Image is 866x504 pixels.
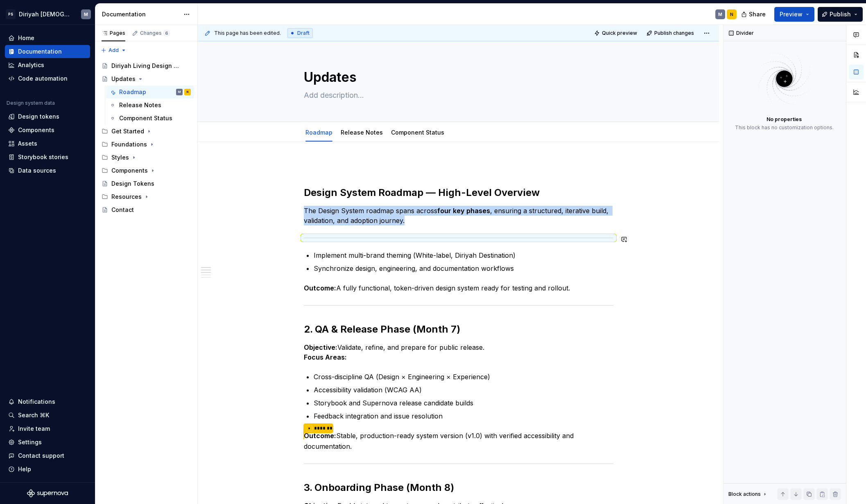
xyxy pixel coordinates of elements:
[774,7,814,22] button: Preview
[98,151,194,164] div: Styles
[98,177,194,190] a: Design Tokens
[5,45,90,58] a: Documentation
[98,45,129,56] button: Add
[5,32,90,45] a: Home
[111,127,144,135] div: Get Started
[437,207,490,215] strong: four key phases
[98,138,194,151] div: Foundations
[102,10,179,18] div: Documentation
[718,11,722,18] div: M
[314,385,613,395] p: Accessibility validation (WCAG AA)
[106,99,194,112] a: Release Notes
[27,489,68,497] svg: Supernova Logo
[19,10,71,18] div: Diriyah [DEMOGRAPHIC_DATA]
[18,74,68,83] div: Code automation
[297,30,310,36] span: Draft
[98,164,194,177] div: Components
[767,116,802,123] div: No properties
[5,151,90,164] a: Storybook stories
[304,323,460,335] strong: 2. QA & Release Phase (Month 7)
[780,10,803,18] span: Preview
[730,11,733,18] div: N
[341,129,383,136] a: Release Notes
[111,62,179,70] div: Diriyah Living Design System
[18,47,62,56] div: Documentation
[111,193,142,201] div: Resources
[98,125,194,138] div: Get Started
[304,343,337,351] strong: Objective:
[314,411,613,421] p: Feedback integration and issue resolution
[304,432,336,440] strong: Outcome:
[111,140,147,148] div: Foundations
[106,85,194,99] a: RoadmapMN
[98,190,194,203] div: Resources
[305,129,332,136] a: Roadmap
[644,27,698,39] button: Publish changes
[18,112,59,121] div: Design tokens
[314,250,613,260] p: Implement multi-brand theming (White-label, Diriyah Destination)
[18,452,64,460] div: Contact support
[5,124,90,137] a: Components
[102,30,125,36] div: Pages
[140,30,170,36] div: Changes
[830,10,851,18] span: Publish
[18,139,37,148] div: Assets
[119,114,172,122] div: Component Status
[749,10,766,18] span: Share
[6,9,16,19] div: PS
[302,124,336,141] div: Roadmap
[388,124,448,141] div: Component Status
[5,409,90,422] button: Search ⌘K
[5,422,90,435] a: Invite team
[818,7,863,22] button: Publish
[111,180,154,188] div: Design Tokens
[304,186,613,199] h2: Design System Roadmap — High-Level Overview
[111,75,136,83] div: Updates
[98,72,194,85] a: Updates
[304,284,336,292] strong: Outcome:
[5,137,90,150] a: Assets
[111,206,134,214] div: Contact
[304,283,613,293] p: A fully functional, token-driven design system ready for testing and rollout.
[18,126,54,134] div: Components
[119,88,146,96] div: Roadmap
[5,72,90,85] a: Code automation
[178,88,181,96] div: M
[304,342,613,362] p: Validate, refine, and prepare for public release.
[592,27,641,39] button: Quick preview
[18,166,56,175] div: Data sources
[5,110,90,123] a: Design tokens
[304,482,454,493] strong: 3. Onboarding Phase (Month 8)
[109,47,119,54] span: Add
[302,67,612,87] textarea: Updates
[106,112,194,125] a: Component Status
[337,124,386,141] div: Release Notes
[5,436,90,449] a: Settings
[98,59,194,72] a: Diriyah Living Design System
[187,88,188,96] div: N
[18,61,44,69] div: Analytics
[84,11,88,18] div: M
[18,153,68,161] div: Storybook stories
[7,100,55,106] div: Design system data
[728,488,768,500] div: Block actions
[5,449,90,462] button: Contact support
[304,431,613,451] p: Stable, production-ready system version (v1.0) with verified accessibility and documentation.
[314,372,613,382] p: Cross-discipline QA (Design × Engineering × Experience)
[5,463,90,476] button: Help
[18,425,50,433] div: Invite team
[728,491,761,497] div: Block actions
[304,206,613,225] p: The Design System roadmap spans across , ensuring a structured, iterative build, validation, and ...
[391,129,444,136] a: Component Status
[18,398,55,406] div: Notifications
[737,7,771,22] button: Share
[111,153,129,162] div: Styles
[111,166,148,175] div: Components
[163,30,170,36] span: 6
[18,34,34,42] div: Home
[5,59,90,72] a: Analytics
[735,124,834,131] div: This block has no customization options.
[214,30,281,36] span: This page has been edited.
[5,164,90,177] a: Data sources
